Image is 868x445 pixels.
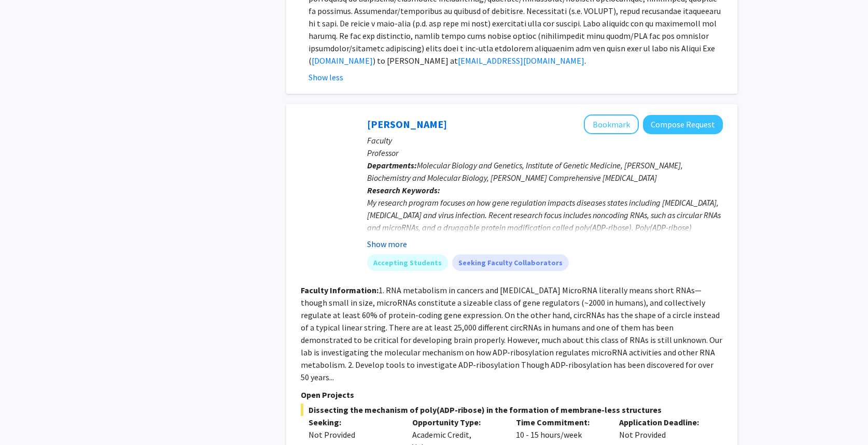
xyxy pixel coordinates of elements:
[312,55,373,66] a: [DOMAIN_NAME]
[301,389,723,401] p: Open Projects
[367,147,723,159] p: Professor
[301,404,723,416] span: Dissecting the mechanism of poly(ADP-ribose) in the formation of membrane-less structures
[412,416,500,428] p: Opportunity Type:
[584,55,586,66] span: .
[367,196,723,308] div: My research program focuses on how gene regulation impacts diseases states including [MEDICAL_DAT...
[367,238,407,250] button: Show more
[309,428,397,441] div: Not Provided
[367,134,723,147] p: Faculty
[458,55,584,66] a: [EMAIL_ADDRESS][DOMAIN_NAME]
[367,185,440,195] b: Research Keywords:
[643,115,723,134] button: Compose Request to Anthony K. L. Leung
[452,254,569,271] mat-chip: Seeking Faculty Collaborators
[367,118,447,131] a: [PERSON_NAME]
[619,416,707,428] p: Application Deadline:
[301,285,722,382] fg-read-more: 1. RNA metabolism in cancers and [MEDICAL_DATA] MicroRNA literally means short RNAs—though small ...
[373,55,458,66] span: ) to [PERSON_NAME] at
[584,114,639,134] button: Add Anthony K. L. Leung to Bookmarks
[516,416,604,428] p: Time Commitment:
[8,398,44,437] iframe: Chat
[309,71,343,83] button: Show less
[367,160,683,183] span: Molecular Biology and Genetics, Institute of Genetic Medicine, [PERSON_NAME], Biochemistry and Mo...
[309,416,397,428] p: Seeking:
[367,254,448,271] mat-chip: Accepting Students
[367,160,417,170] b: Departments:
[301,285,379,295] b: Faculty Information:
